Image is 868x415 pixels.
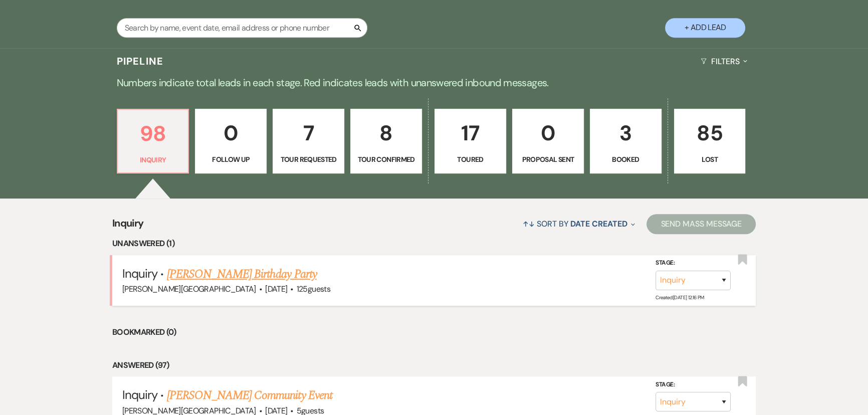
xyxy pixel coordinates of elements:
p: Inquiry [124,154,182,165]
span: ↑↓ [523,219,535,229]
a: 8Tour Confirmed [350,109,422,174]
p: 98 [124,117,182,150]
p: 17 [441,116,500,150]
span: [PERSON_NAME][GEOGRAPHIC_DATA] [122,284,256,294]
p: 8 [357,116,415,150]
li: Unanswered (1) [112,237,756,250]
p: Follow Up [201,154,260,165]
span: Date Created [570,219,627,229]
a: 98Inquiry [117,109,189,174]
span: Inquiry [122,387,157,402]
a: 17Toured [435,109,506,174]
p: Booked [596,154,655,165]
a: [PERSON_NAME] Birthday Party [167,265,317,283]
label: Stage: [656,379,731,390]
a: [PERSON_NAME] Community Event [167,386,332,404]
p: Tour Confirmed [357,154,415,165]
a: 7Tour Requested [273,109,344,174]
li: Answered (97) [112,359,756,372]
p: 7 [279,116,338,150]
li: Bookmarked (0) [112,326,756,339]
h3: Pipeline [117,54,164,68]
p: Numbers indicate total leads in each stage. Red indicates leads with unanswered inbound messages. [73,75,795,91]
span: Inquiry [112,216,144,237]
button: Sort By Date Created [519,211,639,237]
input: Search by name, event date, email address or phone number [117,18,367,38]
label: Stage: [656,258,731,269]
span: Inquiry [122,266,157,281]
p: 0 [519,116,577,150]
p: Proposal Sent [519,154,577,165]
button: Filters [697,48,751,75]
a: 0Follow Up [195,109,267,174]
p: 85 [681,116,739,150]
p: Tour Requested [279,154,338,165]
span: Created: [DATE] 12:16 PM [656,294,704,301]
p: Lost [681,154,739,165]
a: 0Proposal Sent [512,109,584,174]
p: Toured [441,154,500,165]
p: 0 [201,116,260,150]
span: [DATE] [265,284,287,294]
p: 3 [596,116,655,150]
a: 85Lost [674,109,746,174]
a: 3Booked [590,109,662,174]
button: Send Mass Message [646,214,756,234]
span: 125 guests [297,284,330,294]
button: + Add Lead [665,18,745,38]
